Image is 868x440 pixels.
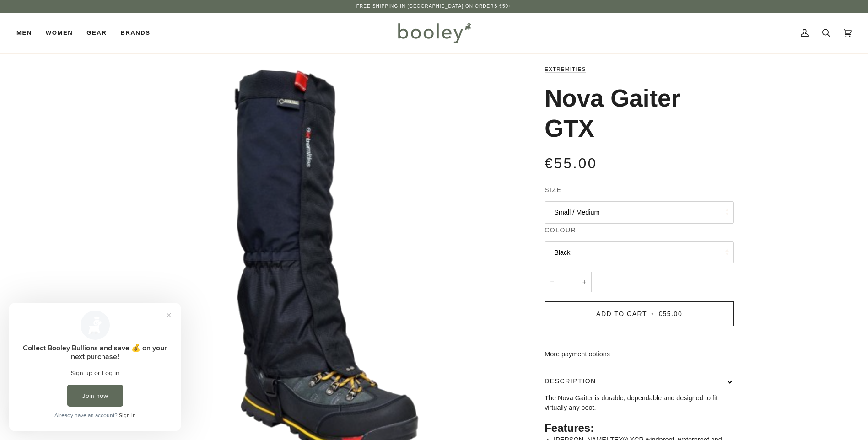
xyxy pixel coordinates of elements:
[39,13,80,53] a: Women
[649,310,656,317] span: •
[545,272,559,292] button: −
[120,28,150,38] span: Brands
[545,369,734,393] button: Description
[113,13,157,53] a: Brands
[356,3,512,10] p: Free Shipping in [GEOGRAPHIC_DATA] on Orders €50+
[545,272,592,292] input: Quantity
[545,393,734,413] p: The Nova Gaiter is durable, dependable and designed to fit virtually any boot.
[545,185,561,195] span: Size
[16,28,32,38] span: Men
[9,303,181,431] iframe: Loyalty program pop-up with offers and actions
[545,241,734,264] button: Black
[545,201,734,224] button: Small / Medium
[86,28,107,38] span: Gear
[545,156,597,172] span: €55.00
[545,349,734,360] a: More payment options
[545,421,734,435] h2: Features:
[545,225,576,235] span: Colour
[545,83,727,144] h1: Nova Gaiter GTX
[658,310,682,317] span: €55.00
[394,20,474,46] img: Booley
[16,13,39,53] a: Men
[577,272,592,292] button: +
[545,66,586,72] a: Extremities
[46,28,73,38] span: Women
[80,13,113,53] a: Gear
[545,301,734,326] button: Add to Cart • €55.00
[596,310,647,317] span: Add to Cart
